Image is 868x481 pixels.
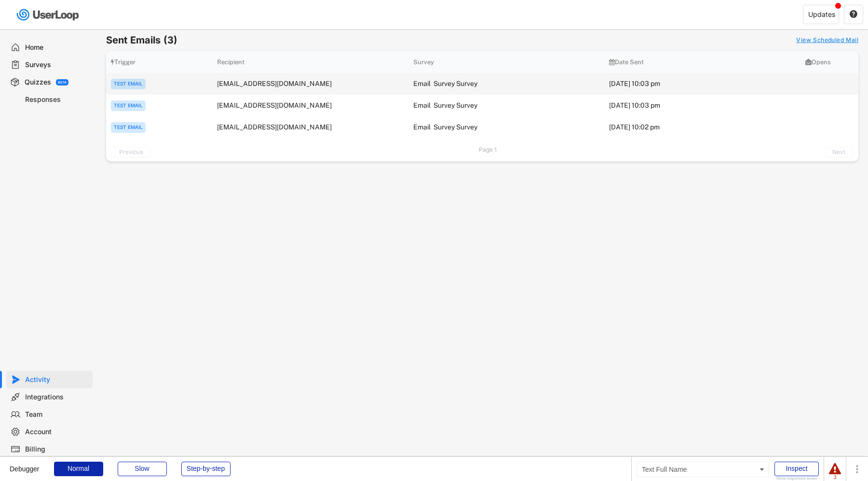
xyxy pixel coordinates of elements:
div: Email Survey Survey [413,101,600,110]
div: Account [25,427,89,437]
div: [EMAIL_ADDRESS][DOMAIN_NAME] [217,101,404,110]
div: [EMAIL_ADDRESS][DOMAIN_NAME] [217,79,404,88]
div: [EMAIL_ADDRESS][DOMAIN_NAME] [217,123,404,131]
div: Email Survey Survey [413,79,600,88]
div: Surveys [25,60,89,70]
div: Team [25,410,89,419]
button: Next [824,147,854,157]
div: Responses [25,95,89,104]
div: Page 1 [479,147,497,153]
div: Slow [118,462,167,476]
div: Quizzes [25,78,51,87]
div: Home [25,43,89,52]
div: [DATE] 10:03 pm [609,79,796,88]
div: Debugger [10,457,40,472]
div: Email Survey Survey [413,123,600,131]
div: Show responsive boxes [774,477,819,481]
button:  [849,10,858,19]
div: TEST EMAIL [111,100,146,111]
div: Inspect [774,462,819,476]
div: View Scheduled Mail [796,36,858,44]
div: Trigger [111,59,207,65]
div: Updates [808,11,835,18]
h6: Sent Emails (3) [106,34,177,46]
div: Normal [54,462,103,476]
div: Text Full Name [637,462,769,477]
div: Step-by-step [181,462,231,476]
div: TEST EMAIL [111,122,146,133]
div: Activity [25,375,89,384]
div: [DATE] 10:03 pm [609,101,796,110]
img: userloop-logo-01.svg [14,5,82,25]
div: TEST EMAIL [111,79,146,89]
div: BETA [58,81,67,84]
text:  [850,10,857,18]
div: Recipient [217,59,404,65]
div: Integrations [25,393,89,402]
div: Billing [25,445,89,454]
div: Opens [805,59,854,65]
div: [DATE] 10:02 pm [609,123,796,131]
div: 3 [829,475,841,480]
div: Date Sent [609,59,796,65]
div: Survey [413,59,600,65]
button: Previous [111,147,151,157]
